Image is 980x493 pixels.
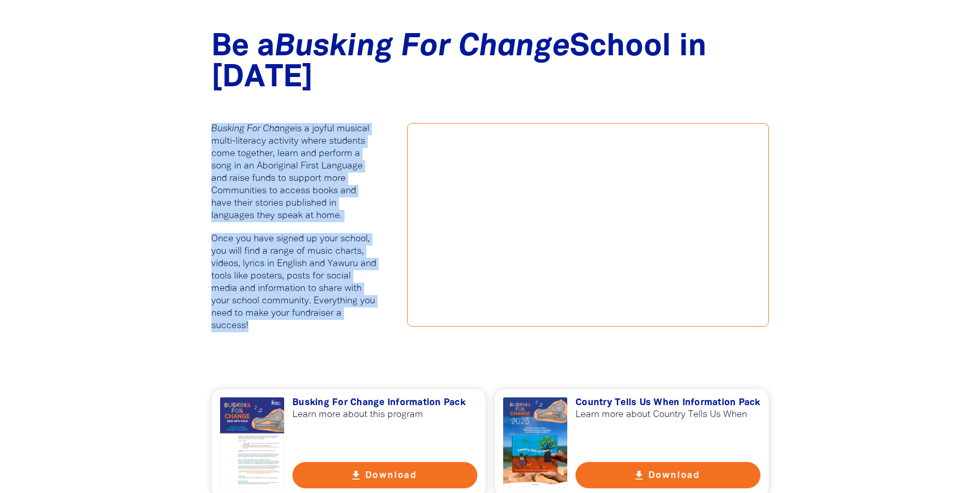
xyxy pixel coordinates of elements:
[211,123,377,222] p: is a joyful musical multi-literacy activity where students come together, learn and perform a son...
[211,33,707,93] span: Be a School in [DATE]
[408,124,768,327] iframe: undefined-video
[292,397,477,409] h3: Busking For Change Information Pack
[211,125,295,133] em: Busking For Change
[211,233,377,332] p: Once you have signed up your school, you will find a range of music charts, videos, lyrics in Eng...
[275,33,570,61] em: Busking For Change
[350,469,362,482] i: get_app
[292,462,477,488] button: get_app Download
[575,462,760,488] button: get_app Download
[633,469,645,482] i: get_app
[575,397,760,409] h3: Country Tells Us When Information Pack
